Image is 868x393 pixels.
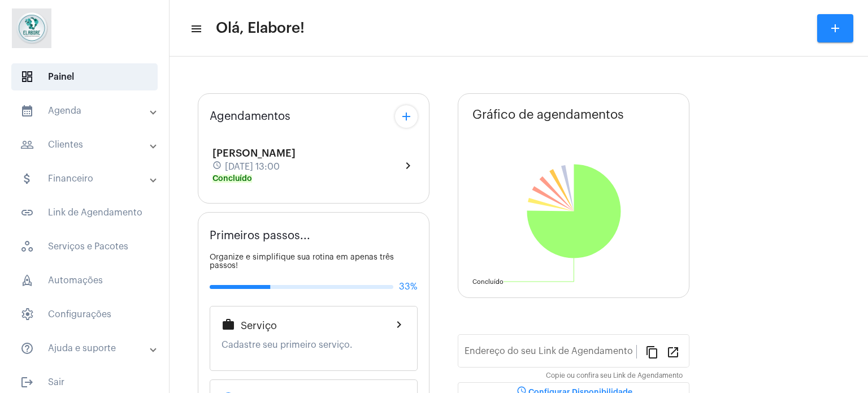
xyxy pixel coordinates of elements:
[7,165,169,192] mat-expansion-panel-header: sidenav iconFinanceiro
[212,175,252,183] mat-chip: Concluído
[20,308,34,321] span: sidenav icon
[210,230,310,242] span: Primeiros passos...
[11,63,158,90] span: Painel
[20,342,151,355] mat-panel-title: Ajuda e suporte
[20,138,34,152] mat-icon: sidenav icon
[20,104,34,118] mat-icon: sidenav icon
[222,340,406,350] p: Cadastre seu primeiro serviço.
[7,131,169,158] mat-expansion-panel-header: sidenav iconClientes
[7,97,169,124] mat-expansion-panel-header: sidenav iconAgenda
[11,199,158,226] span: Link de Agendamento
[216,19,305,37] span: Olá, Elabore!
[20,342,34,355] mat-icon: sidenav icon
[401,159,415,172] mat-icon: chevron_right
[645,345,659,359] mat-icon: content_copy
[210,253,394,270] span: Organize e simplifique sua rotina em apenas três passos!
[465,348,636,359] input: Link
[7,335,169,362] mat-expansion-panel-header: sidenav iconAjuda e suporte
[472,279,504,285] text: Concluído
[472,108,624,122] span: Gráfico de agendamentos
[666,345,680,359] mat-icon: open_in_new
[20,375,34,389] mat-icon: sidenav icon
[828,21,842,35] mat-icon: add
[20,138,151,152] mat-panel-title: Clientes
[20,70,34,84] span: sidenav icon
[20,240,34,253] span: sidenav icon
[11,267,158,294] span: Automações
[392,318,406,331] mat-icon: chevron_right
[11,233,158,260] span: Serviços e Pacotes
[9,6,54,51] img: 4c6856f8-84c7-1050-da6c-cc5081a5dbaf.jpg
[399,282,418,292] span: 33%
[20,206,34,219] mat-icon: sidenav icon
[11,301,158,328] span: Configurações
[210,110,290,123] span: Agendamentos
[190,22,201,36] mat-icon: sidenav icon
[212,161,223,173] mat-icon: schedule
[20,172,34,185] mat-icon: sidenav icon
[20,172,151,185] mat-panel-title: Financeiro
[546,372,683,380] mat-hint: Copie ou confira seu Link de Agendamento
[222,318,235,331] mat-icon: work
[212,148,296,158] span: [PERSON_NAME]
[20,104,151,118] mat-panel-title: Agenda
[241,320,277,331] span: Serviço
[400,110,413,123] mat-icon: add
[225,162,280,172] span: [DATE] 13:00
[20,274,34,287] span: sidenav icon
